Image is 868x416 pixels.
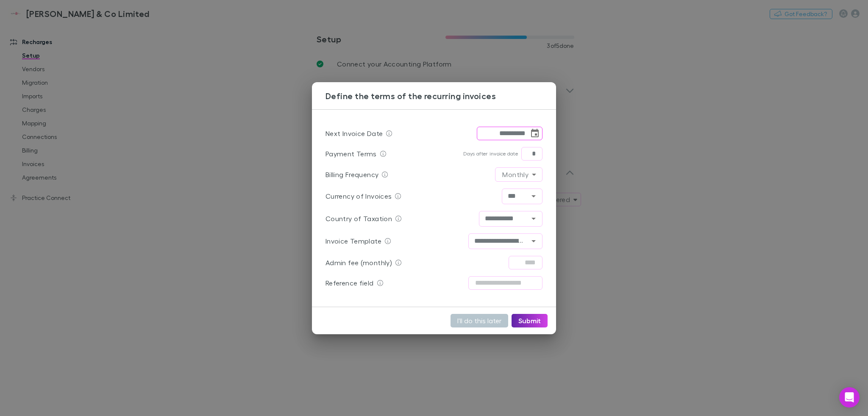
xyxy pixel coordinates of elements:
p: Country of Taxation [325,214,392,224]
h3: Define the terms of the recurring invoices [325,91,556,101]
div: Open Intercom Messenger [839,387,860,408]
button: Open [528,235,540,247]
p: Billing Frequency [325,169,378,180]
button: Open [528,190,540,202]
p: Days after invoice date [463,150,518,157]
button: I'll do this later [451,314,508,327]
button: Submit [512,314,548,327]
div: Monthly [495,168,542,181]
p: Reference field [325,278,374,288]
button: Choose date, selected date is Sep 18, 2025 [529,128,541,139]
p: Payment Terms [325,149,377,159]
p: Next Invoice Date [325,128,383,139]
button: Open [528,213,540,225]
p: Admin fee (monthly) [325,258,392,268]
p: Currency of Invoices [325,191,392,201]
p: Invoice Template [325,236,381,246]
